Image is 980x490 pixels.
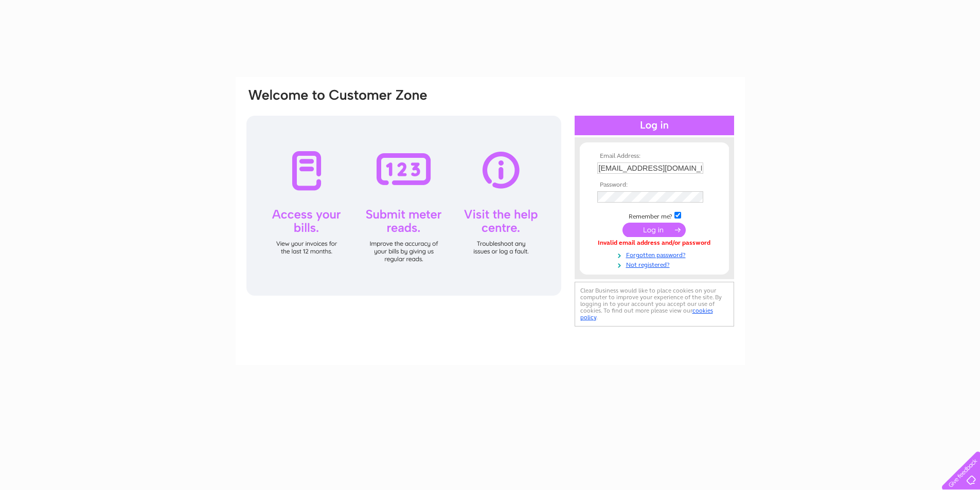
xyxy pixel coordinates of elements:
[597,240,711,247] div: Invalid email address and/or password
[597,249,714,259] a: Forgotten password?
[622,223,686,237] input: Submit
[595,210,714,221] td: Remember me?
[595,153,714,160] th: Email Address:
[597,259,714,269] a: Not registered?
[580,307,713,321] a: cookies policy
[575,282,734,326] div: Clear Business would like to place cookies on your computer to improve your experience of the sit...
[595,182,714,189] th: Password:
